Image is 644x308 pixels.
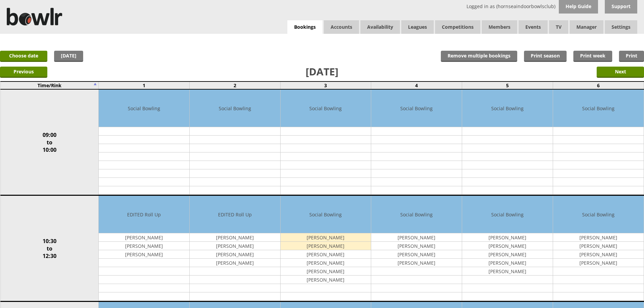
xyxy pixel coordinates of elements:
[281,276,371,284] td: [PERSON_NAME]
[462,90,553,127] td: Social Bowling
[280,81,371,89] td: 3
[371,233,462,242] td: [PERSON_NAME]
[281,250,371,259] td: [PERSON_NAME]
[190,90,280,127] td: Social Bowling
[0,89,99,195] td: 09:00 to 10:00
[462,81,553,89] td: 5
[441,51,517,62] input: Remove multiple bookings
[281,90,371,127] td: Social Bowling
[462,242,553,250] td: [PERSON_NAME]
[553,242,644,250] td: [PERSON_NAME]
[190,196,280,233] td: EDITED Roll Up
[281,259,371,267] td: [PERSON_NAME]
[462,267,553,276] td: [PERSON_NAME]
[553,90,644,127] td: Social Bowling
[54,51,83,62] a: [DATE]
[553,250,644,259] td: [PERSON_NAME]
[190,259,280,267] td: [PERSON_NAME]
[190,242,280,250] td: [PERSON_NAME]
[462,259,553,267] td: [PERSON_NAME]
[0,81,99,89] td: Time/Rink
[401,20,434,34] a: Leagues
[371,250,462,259] td: [PERSON_NAME]
[462,233,553,242] td: [PERSON_NAME]
[435,20,480,34] a: Competitions
[371,196,462,233] td: Social Bowling
[553,81,644,89] td: 6
[99,90,189,127] td: Social Bowling
[0,195,99,302] td: 10:30 to 12:30
[281,233,371,242] td: [PERSON_NAME]
[99,242,189,250] td: [PERSON_NAME]
[549,20,568,34] span: TV
[597,67,644,78] input: Next
[519,20,548,34] a: Events
[99,196,189,233] td: EDITED Roll Up
[570,20,603,34] span: Manager
[190,233,280,242] td: [PERSON_NAME]
[281,196,371,233] td: Social Bowling
[99,250,189,259] td: [PERSON_NAME]
[281,242,371,250] td: [PERSON_NAME]
[553,259,644,267] td: [PERSON_NAME]
[360,20,400,34] a: Availability
[524,51,567,62] a: Print season
[189,81,280,89] td: 2
[99,233,189,242] td: [PERSON_NAME]
[190,250,280,259] td: [PERSON_NAME]
[371,242,462,250] td: [PERSON_NAME]
[605,20,637,34] span: Settings
[324,20,359,34] span: Accounts
[619,51,644,62] a: Print
[553,196,644,233] td: Social Bowling
[573,51,612,62] a: Print week
[371,259,462,267] td: [PERSON_NAME]
[281,267,371,276] td: [PERSON_NAME]
[99,81,190,89] td: 1
[553,233,644,242] td: [PERSON_NAME]
[287,20,323,34] a: Bookings
[371,90,462,127] td: Social Bowling
[482,20,517,34] span: Members
[462,250,553,259] td: [PERSON_NAME]
[371,81,462,89] td: 4
[462,196,553,233] td: Social Bowling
